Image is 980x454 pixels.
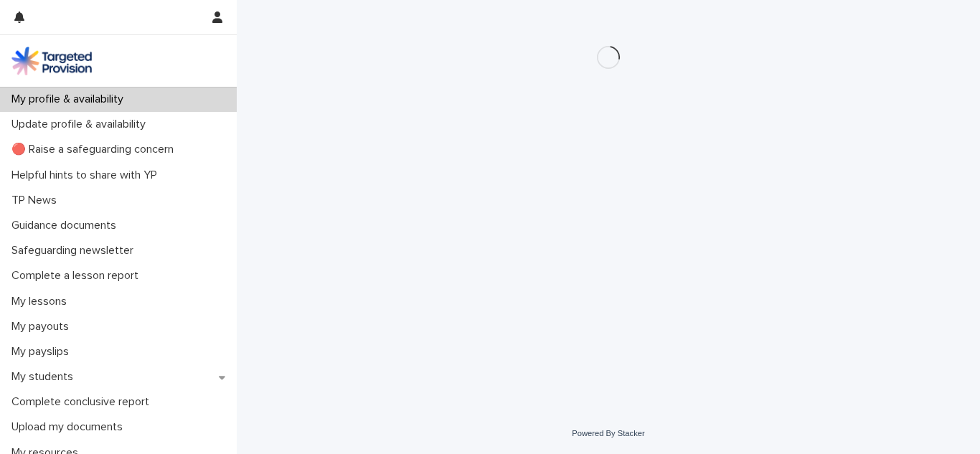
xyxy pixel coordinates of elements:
p: Helpful hints to share with YP [6,169,169,182]
p: 🔴 Raise a safeguarding concern [6,143,185,156]
p: My students [6,370,85,384]
img: M5nRWzHhSzIhMunXDL62 [11,47,92,75]
p: My payslips [6,345,80,359]
p: My profile & availability [6,93,135,106]
p: My payouts [6,320,80,334]
p: Complete a lesson report [6,269,150,283]
p: Update profile & availability [6,118,157,131]
p: Upload my documents [6,420,134,434]
p: TP News [6,194,68,207]
a: Powered By Stacker [572,429,644,438]
p: My lessons [6,295,78,308]
p: Guidance documents [6,219,128,232]
p: Safeguarding newsletter [6,244,145,257]
p: Complete conclusive report [6,395,161,409]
